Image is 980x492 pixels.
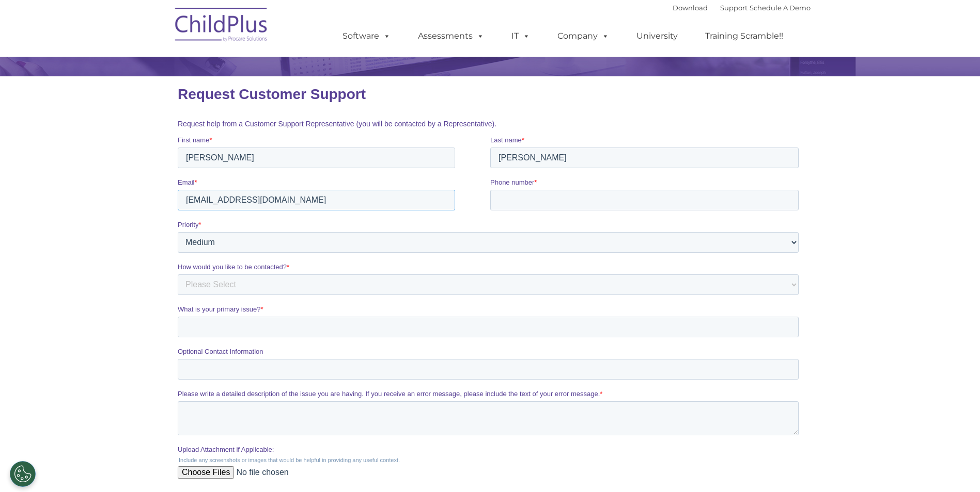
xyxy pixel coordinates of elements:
a: Assessments [408,26,494,46]
font: | [673,4,811,12]
a: Company [547,26,619,46]
a: Download [673,4,708,12]
a: IT [501,26,540,46]
a: Software [332,26,401,46]
span: Phone number [313,102,356,110]
iframe: Chat Widget [928,442,980,492]
a: Support [720,4,748,12]
a: University [626,26,688,46]
img: ChildPlus by Procare Solutions [170,1,273,52]
button: Cookies Settings [10,461,36,487]
a: Schedule A Demo [750,4,811,12]
a: Training Scramble!! [695,26,794,46]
